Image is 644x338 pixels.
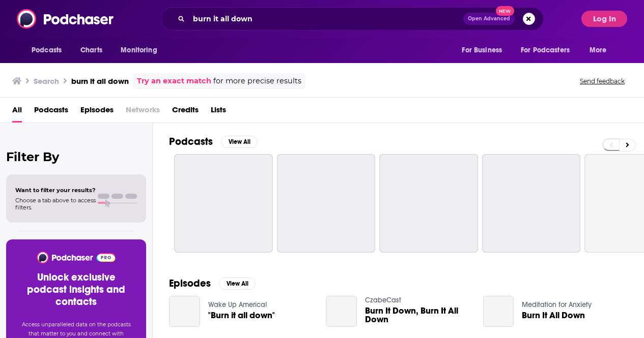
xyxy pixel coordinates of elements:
a: Episodes [80,102,114,122]
a: Charts [74,41,108,60]
span: for more precise results [213,75,301,87]
span: Networks [126,102,160,122]
h2: Episodes [169,277,211,290]
span: Open Advanced [468,16,510,21]
span: Choose a tab above to access filters. [15,197,96,211]
span: New [496,6,514,16]
a: Wake Up America! [208,300,267,309]
a: Burn It All Down [483,296,514,327]
span: Podcasts [32,43,62,57]
button: Log In [581,11,627,27]
a: Try an exact match [137,75,211,87]
h2: Filter By [6,149,146,164]
span: For Business [462,43,502,57]
span: For Podcasters [521,43,570,57]
h3: Unlock exclusive podcast insights and contacts [18,271,134,308]
h3: burn it all down [71,76,129,86]
a: "Burn it all down" [208,311,275,320]
span: Charts [80,43,102,57]
button: View All [219,278,256,290]
a: Burn It All Down [522,311,585,320]
a: CzabeCast [365,296,401,304]
button: Open AdvancedNew [463,13,515,25]
button: open menu [514,41,584,60]
a: Credits [172,102,199,122]
a: Burn It Down, Burn It All Down [326,296,357,327]
img: Podchaser - Follow, Share and Rate Podcasts [36,252,116,263]
h3: Search [34,76,59,86]
a: All [12,102,22,122]
a: Lists [211,102,226,122]
span: Monitoring [121,43,157,57]
span: More [590,43,607,57]
button: open menu [455,41,515,60]
button: open menu [114,41,170,60]
span: Want to filter your results? [15,187,96,194]
a: PodcastsView All [169,135,258,148]
img: Podchaser - Follow, Share and Rate Podcasts [17,9,115,28]
input: Search podcasts, credits, & more... [189,11,463,27]
a: Meditation for Anxiety [522,300,592,309]
h2: Podcasts [169,135,213,148]
a: Burn It Down, Burn It All Down [365,306,471,324]
button: open menu [24,41,75,60]
div: Search podcasts, credits, & more... [161,7,544,30]
button: View All [221,136,258,148]
a: Podcasts [34,102,68,122]
a: "Burn it all down" [169,296,200,327]
button: open menu [582,41,620,60]
a: EpisodesView All [169,277,256,290]
button: Send feedback [577,77,628,85]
